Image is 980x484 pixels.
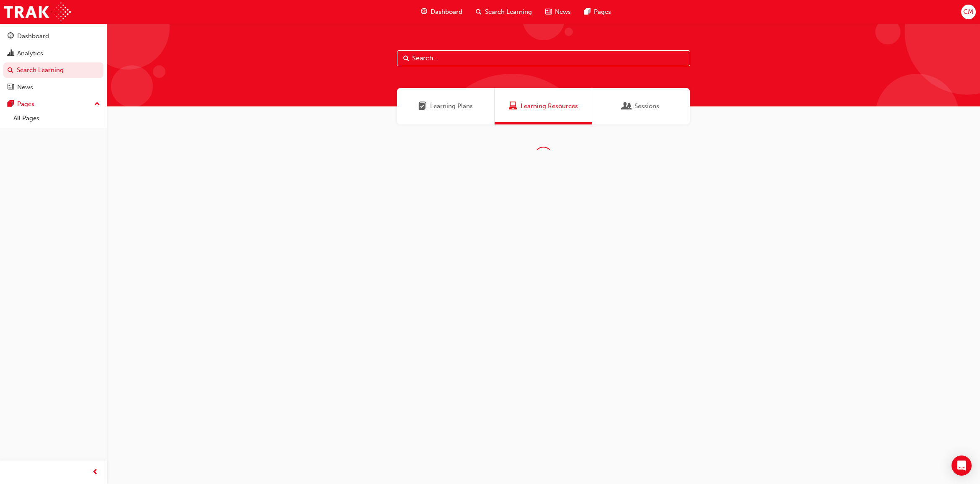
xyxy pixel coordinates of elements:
span: guage-icon [421,7,427,17]
span: guage-icon [8,33,14,40]
button: Pages [3,96,103,112]
button: CM [961,5,976,19]
span: Search Learning [485,7,532,17]
a: All Pages [10,112,103,125]
span: Dashboard [431,7,462,17]
img: Trak [4,3,71,21]
span: pages-icon [584,7,591,17]
span: Sessions [634,101,659,111]
button: DashboardAnalyticsSearch LearningNews [3,27,103,96]
a: guage-iconDashboard [414,3,469,21]
div: Dashboard [17,31,49,41]
div: News [17,83,33,92]
span: CM [963,7,973,17]
a: News [3,80,103,95]
span: Learning Plans [430,101,473,111]
input: Search... [397,50,690,66]
span: Learning Plans [418,101,427,111]
span: News [555,7,571,17]
span: news-icon [8,84,14,91]
a: Learning PlansLearning Plans [397,88,495,124]
div: Open Intercom Messenger [952,456,972,476]
span: Learning Resources [521,101,578,111]
span: Pages [594,7,611,17]
span: up-icon [94,99,100,110]
a: search-iconSearch Learning [469,3,539,21]
span: pages-icon [8,101,14,108]
span: Learning Resources [509,101,517,111]
a: Dashboard [3,28,103,44]
div: Analytics [17,49,43,58]
span: prev-icon [92,467,98,478]
div: Pages [17,99,34,109]
a: Learning ResourcesLearning Resources [495,88,592,124]
span: Search [403,54,409,63]
span: chart-icon [8,50,14,57]
a: SessionsSessions [592,88,690,124]
a: pages-iconPages [578,3,618,21]
span: search-icon [476,7,482,17]
span: news-icon [545,7,552,17]
a: Search Learning [3,62,103,78]
span: search-icon [8,67,13,74]
a: Analytics [3,46,103,61]
span: Sessions [623,101,631,111]
a: news-iconNews [539,3,578,21]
